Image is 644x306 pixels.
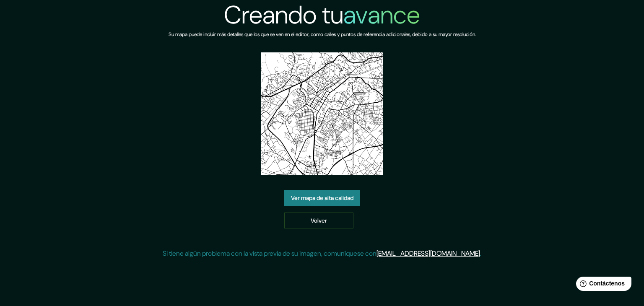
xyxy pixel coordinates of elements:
[291,194,353,202] font: Ver mapa de alta calidad
[311,217,327,224] font: Volver
[284,213,353,228] a: Volver
[169,31,476,38] font: Su mapa puede incluir más detalles que los que se ven en el editor, como calles y puntos de refer...
[163,249,377,258] font: Si tiene algún problema con la vista previa de su imagen, comuníquese con
[377,249,480,258] a: [EMAIL_ADDRESS][DOMAIN_NAME]
[480,249,481,258] font: .
[261,52,383,175] img: vista previa del mapa creado
[284,190,360,206] a: Ver mapa de alta calidad
[569,273,635,297] iframe: Lanzador de widgets de ayuda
